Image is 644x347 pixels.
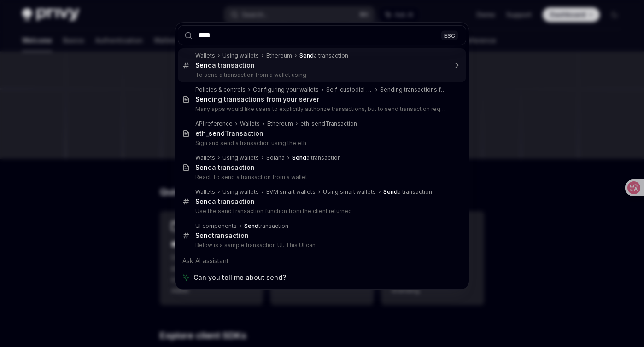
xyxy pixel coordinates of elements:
p: Use the sendTransaction function from the client returned [195,208,447,215]
b: Send [195,61,212,69]
p: To send a transaction from a wallet using [195,71,447,79]
b: Send [195,163,212,171]
div: a transaction [299,52,348,59]
div: Using smart wallets [323,188,376,196]
p: React To send a transaction from a wallet [195,173,447,181]
div: Policies & controls [195,86,246,93]
div: transaction [244,222,288,230]
div: EVM smart wallets [266,188,316,196]
span: Can you tell me about send? [193,273,286,282]
div: ing transactions from your server [195,95,319,104]
div: Using wallets [222,154,259,162]
p: Sign and send a transaction using the eth_ [195,139,447,147]
div: a transaction [195,197,255,206]
p: Below is a sample transaction UI. This UI can [195,242,447,249]
div: a transaction [292,154,341,162]
b: Send [244,222,258,229]
div: eth_sendTransaction [300,120,357,127]
b: Send [195,231,212,239]
div: Solana [266,154,285,162]
div: eth_ Transaction [195,129,263,138]
div: Wallets [195,154,215,162]
div: Ethereum [266,52,292,59]
div: a transaction [195,163,255,172]
div: Ethereum [267,120,293,127]
div: Configuring your wallets [253,86,319,93]
div: Using wallets [222,188,259,196]
div: API reference [195,120,233,127]
div: a transaction [383,188,432,196]
div: a transaction [195,61,255,69]
div: Using wallets [222,52,259,59]
b: Send [195,197,212,205]
p: Many apps would like users to explicitly authorize transactions, but to send transaction requests f [195,105,447,113]
div: transaction [195,231,249,240]
b: Send [292,154,306,161]
div: UI components [195,222,237,230]
div: Ask AI assistant [178,253,466,269]
div: Wallets [195,188,215,196]
div: Self-custodial user wallets [326,86,373,93]
div: Wallets [195,52,215,59]
b: Send [383,188,398,195]
div: Wallets [240,120,260,127]
b: Send [195,95,212,103]
div: ESC [441,30,458,40]
div: Sending transactions from your server [380,86,447,93]
b: send [209,129,225,137]
b: Send [299,52,314,59]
